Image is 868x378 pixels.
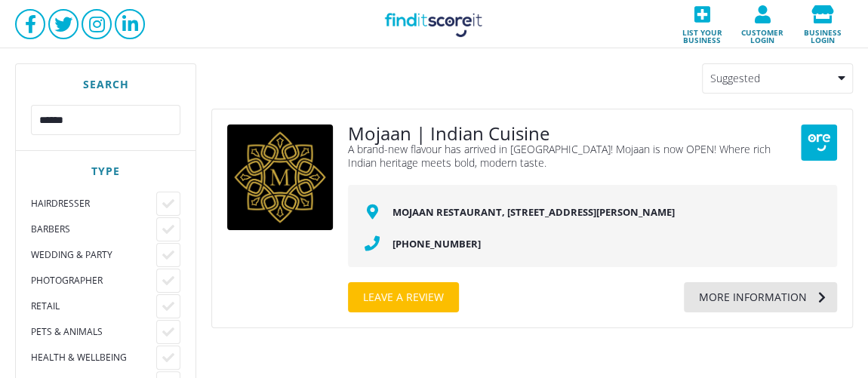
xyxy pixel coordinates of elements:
[31,79,180,90] div: Search
[392,205,675,219] a: Mojaan Restaurant, [STREET_ADDRESS][PERSON_NAME]
[31,326,156,338] div: Pets & Animals
[702,63,853,94] div: Suggested
[31,352,156,364] div: Health & Wellbeing
[31,223,156,235] div: Barbers
[31,198,156,210] div: Hairdresser
[797,23,848,44] span: Business login
[31,249,156,261] div: Wedding & Party
[793,1,853,48] a: Business login
[31,275,156,287] div: Photographer
[348,282,459,312] a: Leave a review
[737,23,788,44] span: Customer login
[672,1,732,48] a: List your business
[732,1,793,48] a: Customer login
[684,282,807,312] div: More information
[348,143,786,170] div: A brand-new flavour has arrived in [GEOGRAPHIC_DATA]! Mojaan is now OPEN! Where rich Indian herit...
[31,300,156,312] div: Retail
[392,237,481,250] a: [PHONE_NUMBER]
[31,166,180,177] div: Type
[348,124,549,143] a: Mojaan | Indian Cuisine
[684,282,837,312] a: More information
[676,23,728,44] span: List your business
